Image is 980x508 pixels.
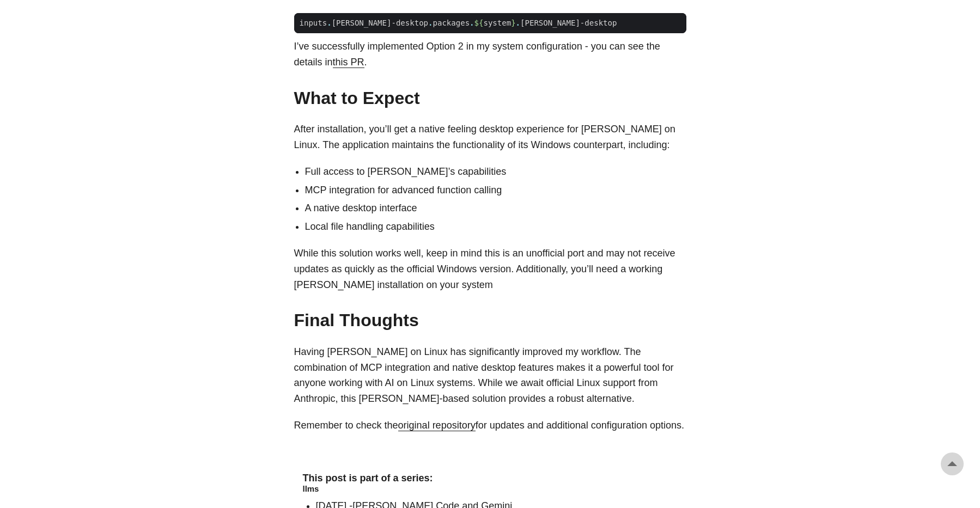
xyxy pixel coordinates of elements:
h4: This post is part of a series: [303,473,678,485]
a: llms [303,484,319,493]
span: [PERSON_NAME]-desktop [520,19,617,27]
li: Full access to [PERSON_NAME]’s capabilities [305,164,686,180]
li: MCP integration for advanced function calling [305,182,686,198]
a: go to top [941,452,964,475]
h2: What to Expect [294,88,686,108]
span: . [428,19,433,27]
span: . [470,19,474,27]
li: A native desktop interface [305,200,686,216]
li: Local file handling capabilities [305,219,686,235]
p: Having [PERSON_NAME] on Linux has significantly improved my workflow. The combination of MCP inte... [294,344,686,407]
span: ${ [474,19,484,27]
span: [PERSON_NAME]-desktop [332,19,428,27]
span: packages [433,19,470,27]
span: system [483,19,511,27]
span: inputs [300,19,327,27]
p: I’ve successfully implemented Option 2 in my system configuration - you can see the details in . [294,39,686,70]
h2: Final Thoughts [294,310,686,330]
span: . [327,19,331,27]
a: this PR [333,57,364,68]
p: While this solution works well, keep in mind this is an unofficial port and may not receive updat... [294,246,686,292]
p: After installation, you’ll get a native feeling desktop experience for [PERSON_NAME] on Linux. Th... [294,121,686,153]
a: original repository [398,420,476,431]
span: } [511,19,515,27]
p: Remember to check the for updates and additional configuration options. [294,418,686,433]
span: . [516,19,520,27]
